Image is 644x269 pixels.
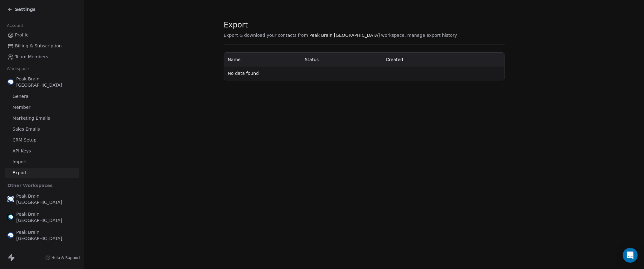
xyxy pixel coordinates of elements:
span: Billing & Subscription [15,43,62,49]
span: Peak Brain [GEOGRAPHIC_DATA] [16,211,76,223]
span: Other Workspaces [5,180,55,190]
a: Settings [7,6,36,12]
span: No data found [228,71,259,76]
span: General [12,93,30,100]
span: CRM Setup [12,137,37,143]
a: Sales Emails [5,124,79,134]
span: Peak Brain [GEOGRAPHIC_DATA] [16,76,76,88]
a: CRM Setup [5,135,79,145]
span: Settings [15,6,36,12]
img: Peak%20Brain%20Logo.png [7,232,14,238]
span: Export & download your contacts from [224,32,308,38]
span: Peak Brain [GEOGRAPHIC_DATA] [16,229,76,242]
span: Account [4,21,26,30]
span: Marketing Emails [12,115,50,122]
span: Status [305,57,319,62]
a: Import [5,157,79,167]
span: Team Members [15,54,48,60]
a: API Keys [5,146,79,156]
a: Export [5,168,79,178]
a: Help & Support [45,255,80,260]
a: Marketing Emails [5,113,79,123]
img: Peak%20Brain%20Logo.png [7,79,14,85]
span: Help & Support [52,255,80,260]
span: Sales Emails [12,126,40,132]
span: Created [386,57,403,62]
a: Profile [5,30,79,40]
span: Peak Brain [GEOGRAPHIC_DATA] [309,32,380,38]
a: Team Members [5,52,79,62]
span: Member [12,104,31,111]
span: Workspace [4,64,32,74]
a: Member [5,102,79,113]
span: Name [228,57,241,62]
span: Export [12,170,27,176]
a: Billing & Subscription [5,41,79,51]
a: General [5,91,79,102]
span: Export [224,20,457,30]
span: Import [12,159,27,165]
div: Open Intercom Messenger [623,248,638,263]
span: Profile [15,32,29,38]
img: peakbrain_logo.jpg [7,196,14,202]
span: workspace, manage export history [381,32,457,38]
span: Peak Brain [GEOGRAPHIC_DATA] [16,193,76,205]
img: Peak%20brain.png [7,214,14,220]
span: API Keys [12,148,31,154]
